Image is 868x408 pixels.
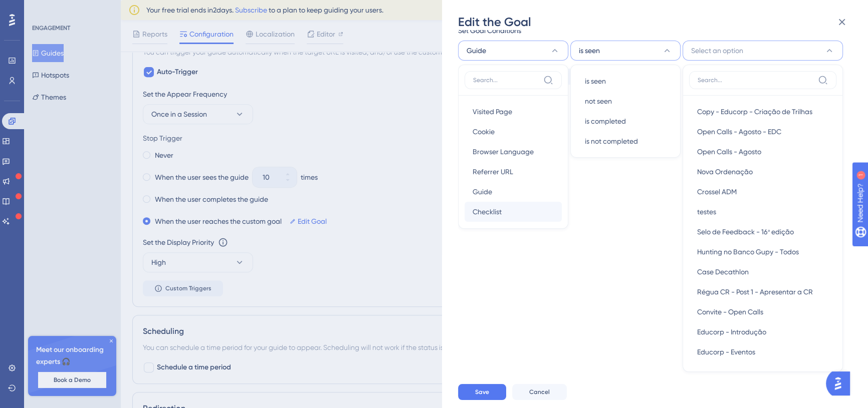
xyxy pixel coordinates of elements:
[473,186,492,198] span: Guide
[465,122,562,142] button: Cookie
[570,41,681,61] button: is seen
[689,322,836,342] button: Educorp - Introdução
[577,111,674,131] button: is completed
[697,326,766,338] span: Educorp - Introdução
[689,202,836,222] button: testes
[473,166,513,178] span: Referrer URL
[697,126,781,138] span: Open Calls - Agosto - EDC
[475,388,489,396] span: Save
[473,76,539,84] input: Search...
[697,286,813,298] span: Régua CR - Post 1 - Apresentar a CR
[458,384,506,400] button: Save
[465,162,562,182] button: Referrer URL
[689,282,836,302] button: Régua CR - Post 1 - Apresentar a CR
[577,71,674,91] button: is seen
[697,226,794,238] span: Selo de Feedback - 16ª edição
[689,222,836,242] button: Selo de Feedback - 16ª edição
[473,126,495,138] span: Cookie
[697,166,753,178] span: Nova Ordenação
[577,131,674,151] button: is not completed
[689,242,836,262] button: Hunting no Banco Gupy - Todos
[691,45,743,57] span: Select an option
[689,122,836,142] button: Open Calls - Agosto - EDC
[70,5,73,13] div: 1
[689,182,836,202] button: Crossel ADM
[585,115,626,127] span: is completed
[458,14,854,30] div: Edit the Goal
[585,135,638,147] span: is not completed
[465,202,562,222] button: Checklist
[689,342,836,362] button: Educorp - Eventos
[689,162,836,182] button: Nova Ordenação
[465,102,562,122] button: Visited Page
[465,142,562,162] button: Browser Language
[698,76,814,84] input: Search...
[689,102,836,122] button: Copy - Educorp - Criação de Trilhas
[689,302,836,322] button: Convite - Open Calls
[458,25,846,37] div: Set Goal Conditions
[473,206,502,218] span: Checklist
[697,246,799,258] span: Hunting no Banco Gupy - Todos
[467,45,486,57] span: Guide
[697,186,737,198] span: Crossel ADM
[697,206,716,218] span: testes
[24,3,63,15] span: Need Help?
[683,41,843,61] button: Select an option
[826,368,856,398] iframe: UserGuiding AI Assistant Launcher
[512,384,567,400] button: Cancel
[473,146,534,158] span: Browser Language
[458,41,568,61] button: Guide
[697,146,761,158] span: Open Calls - Agosto
[697,106,812,118] span: Copy - Educorp - Criação de Trilhas
[465,182,562,202] button: Guide
[697,306,763,318] span: Convite - Open Calls
[697,266,749,278] span: Case Decathlon
[579,45,600,57] span: is seen
[529,388,550,396] span: Cancel
[473,106,512,118] span: Visited Page
[585,75,606,87] span: is seen
[689,142,836,162] button: Open Calls - Agosto
[689,262,836,282] button: Case Decathlon
[585,95,612,107] span: not seen
[577,91,674,111] button: not seen
[697,346,755,358] span: Educorp - Eventos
